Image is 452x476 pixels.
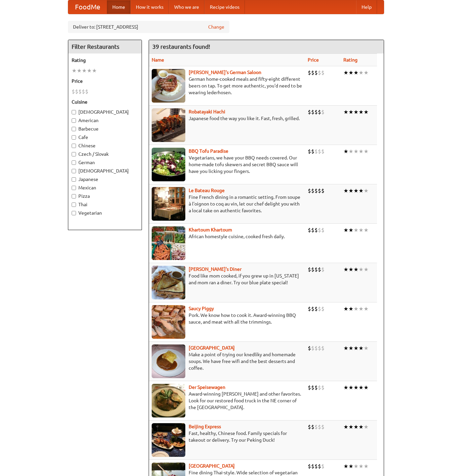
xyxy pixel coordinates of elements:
li: ★ [364,187,369,194]
li: ★ [359,344,364,352]
a: Beijing Express [189,424,221,429]
input: Vegetarian [72,211,76,215]
li: $ [321,305,325,313]
p: Award-winning [PERSON_NAME] and other favorites. Look for our restored food truck in the NE corne... [152,391,302,411]
b: [PERSON_NAME]'s German Saloon [189,70,261,75]
li: ★ [353,305,359,313]
label: Thai [72,201,138,208]
li: ★ [348,344,353,352]
label: Cafe [72,134,138,141]
li: $ [321,108,325,116]
li: $ [321,384,325,391]
li: $ [75,88,78,95]
li: $ [321,463,325,470]
img: bateaurouge.jpg [152,187,185,221]
label: Pizza [72,193,138,199]
li: $ [308,423,311,431]
p: Pork. We know how to cook it. Award-winning BBQ sauce, and meat with all the trimmings. [152,312,302,325]
img: beijing.jpg [152,423,185,457]
a: Saucy Piggy [189,306,214,311]
li: $ [308,226,311,234]
li: $ [311,463,314,470]
li: $ [318,384,321,391]
b: Le Bateau Rouge [189,188,225,193]
li: $ [308,463,311,470]
label: Barbecue [72,125,138,132]
li: ★ [359,384,364,391]
p: Food like mom cooked, if you grew up in [US_STATE] and mom ran a diner. Try our blue plate special! [152,272,302,286]
li: ★ [348,266,353,273]
li: ★ [348,463,353,470]
label: [DEMOGRAPHIC_DATA] [72,168,138,174]
input: Mexican [72,186,76,190]
li: $ [308,344,311,352]
li: ★ [353,69,359,76]
li: $ [308,266,311,273]
li: ★ [364,423,369,431]
label: American [72,117,138,124]
b: [PERSON_NAME]'s Diner [189,266,241,272]
li: ★ [348,108,353,116]
li: ★ [343,226,348,234]
img: saucy.jpg [152,305,185,339]
h4: Filter Restaurants [68,40,142,53]
li: $ [82,88,85,95]
li: ★ [87,67,92,74]
li: ★ [353,384,359,391]
input: Pizza [72,194,76,198]
li: $ [311,108,314,116]
li: $ [321,266,325,273]
li: $ [311,69,314,76]
li: ★ [364,69,369,76]
li: ★ [359,226,364,234]
li: ★ [82,67,87,74]
li: ★ [364,305,369,313]
b: [GEOGRAPHIC_DATA] [189,345,235,351]
li: ★ [353,108,359,116]
li: $ [318,305,321,313]
li: ★ [348,384,353,391]
li: ★ [343,384,348,391]
li: $ [311,266,314,273]
a: Khartoum Khartoum [189,227,232,232]
h5: Rating [72,57,138,64]
li: $ [321,226,325,234]
li: ★ [348,187,353,194]
label: Vegetarian [72,210,138,216]
li: $ [318,148,321,155]
li: $ [308,384,311,391]
li: $ [314,344,318,352]
li: $ [321,69,325,76]
li: ★ [359,187,364,194]
li: $ [318,463,321,470]
ng-pluralize: 39 restaurants found! [152,43,210,50]
li: ★ [359,305,364,313]
a: Help [356,0,377,14]
h5: Price [72,78,138,84]
label: Chinese [72,142,138,149]
input: Czech / Slovak [72,152,76,156]
input: Chinese [72,144,76,148]
li: ★ [343,305,348,313]
div: Deliver to: [STREET_ADDRESS] [68,21,229,33]
li: $ [314,226,318,234]
li: $ [318,344,321,352]
a: BBQ Tofu Paradise [189,148,228,154]
a: Who we are [169,0,204,14]
li: ★ [343,187,348,194]
p: German home-cooked meals and fifty-eight different beers on tap. To get more authentic, you'd nee... [152,76,302,96]
li: $ [85,88,88,95]
li: $ [321,148,325,155]
li: ★ [343,344,348,352]
li: $ [314,305,318,313]
li: ★ [353,226,359,234]
input: Barbecue [72,127,76,131]
li: ★ [343,148,348,155]
li: $ [314,148,318,155]
a: Price [308,57,319,63]
li: ★ [364,344,369,352]
li: ★ [364,266,369,273]
li: $ [314,69,318,76]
